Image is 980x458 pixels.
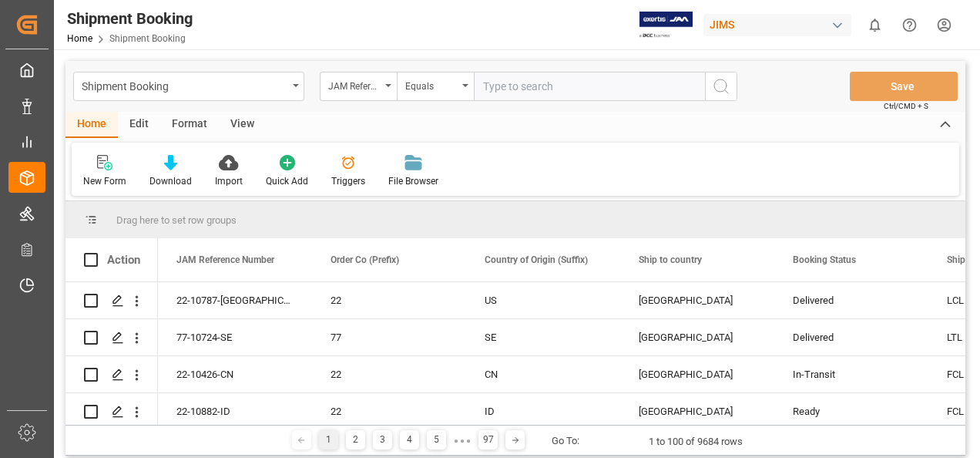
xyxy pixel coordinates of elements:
div: Edit [118,112,160,138]
div: ID [485,394,602,429]
div: Press SPACE to select this row. [65,356,158,393]
button: open menu [73,72,304,101]
div: [GEOGRAPHIC_DATA] [639,320,756,355]
div: Shipment Booking [67,7,193,30]
div: JIMS [703,14,851,36]
div: 4 [400,430,419,450]
div: Triggers [331,174,365,188]
button: show 0 new notifications [857,8,892,42]
div: Delivered [793,283,910,318]
div: View [219,112,266,138]
div: 22 [331,283,448,318]
div: Equals [405,76,458,93]
div: 2 [346,430,365,450]
div: 77 [331,320,448,355]
div: Quick Add [266,174,308,188]
div: SE [485,320,602,355]
button: open menu [397,72,474,101]
div: CN [485,357,602,392]
div: 22-10787-[GEOGRAPHIC_DATA] [158,282,312,318]
span: Drag here to set row groups [116,214,237,226]
span: Country of Origin (Suffix) [485,254,588,265]
span: Booking Status [793,254,856,265]
div: Delivered [793,320,910,355]
div: Press SPACE to select this row. [65,319,158,356]
div: Home [65,112,118,138]
div: 1 to 100 of 9684 rows [649,434,743,450]
div: 22 [331,394,448,429]
div: 77-10724-SE [158,319,312,355]
div: Action [107,253,140,267]
div: 22 [331,357,448,392]
div: 97 [478,430,498,450]
div: 1 [319,430,338,450]
a: Home [67,33,92,44]
div: Press SPACE to select this row. [65,393,158,430]
button: search button [705,72,737,101]
span: Ship to country [639,254,702,265]
input: Type to search [474,72,705,101]
div: Format [160,112,219,138]
span: Order Co (Prefix) [331,254,399,265]
div: JAM Reference Number [328,76,381,93]
div: In-Transit [793,357,910,392]
div: [GEOGRAPHIC_DATA] [639,357,756,392]
button: Help Center [892,8,927,42]
div: US [485,283,602,318]
button: JIMS [703,10,857,39]
div: 3 [373,430,392,450]
div: [GEOGRAPHIC_DATA] [639,283,756,318]
span: Ctrl/CMD + S [884,100,928,112]
div: 22-10882-ID [158,393,312,429]
button: Save [850,72,958,101]
div: [GEOGRAPHIC_DATA] [639,394,756,429]
img: Exertis%20JAM%20-%20Email%20Logo.jpg_1722504956.jpg [639,12,693,39]
div: Import [215,174,243,188]
div: Shipment Booking [82,76,287,95]
div: ● ● ● [454,435,471,446]
div: File Browser [388,174,438,188]
div: Ready [793,394,910,429]
div: 5 [427,430,446,450]
div: Press SPACE to select this row. [65,282,158,319]
button: open menu [320,72,397,101]
div: New Form [83,174,126,188]
div: Download [149,174,192,188]
div: 22-10426-CN [158,356,312,392]
div: Go To: [552,433,579,449]
span: JAM Reference Number [176,254,274,265]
